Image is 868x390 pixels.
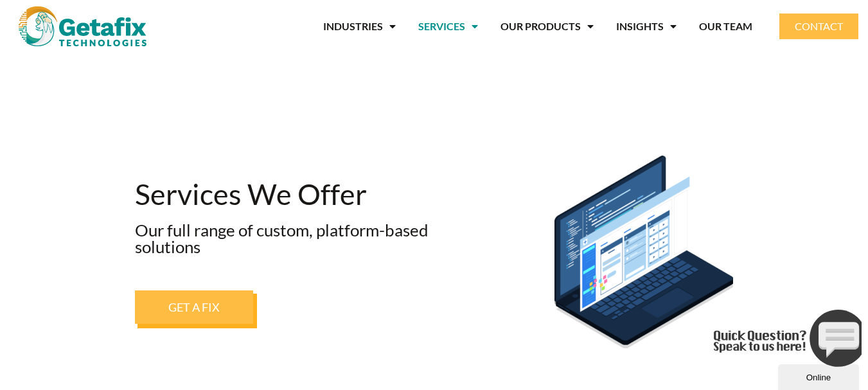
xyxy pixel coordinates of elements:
img: Chat attention grabber [5,5,158,62]
iframe: chat widget [778,362,862,390]
img: Web And Mobile App Development Services [554,155,733,348]
a: OUR PRODUCTS [500,12,594,41]
span: GET A FIX [168,301,220,313]
a: INDUSTRIES [323,12,396,41]
h2: Our full range of custom, platform-based solutions [135,222,458,255]
img: web and mobile application development company [19,6,146,46]
h1: Services We Offer [135,180,458,209]
nav: Menu [172,12,753,41]
iframe: chat widget [709,305,862,372]
a: OUR TEAM [699,12,752,41]
a: GET A FIX [135,290,253,324]
a: SERVICES [418,12,478,41]
span: CONTACT [795,21,843,31]
a: CONTACT [779,13,858,39]
a: INSIGHTS [616,12,677,41]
